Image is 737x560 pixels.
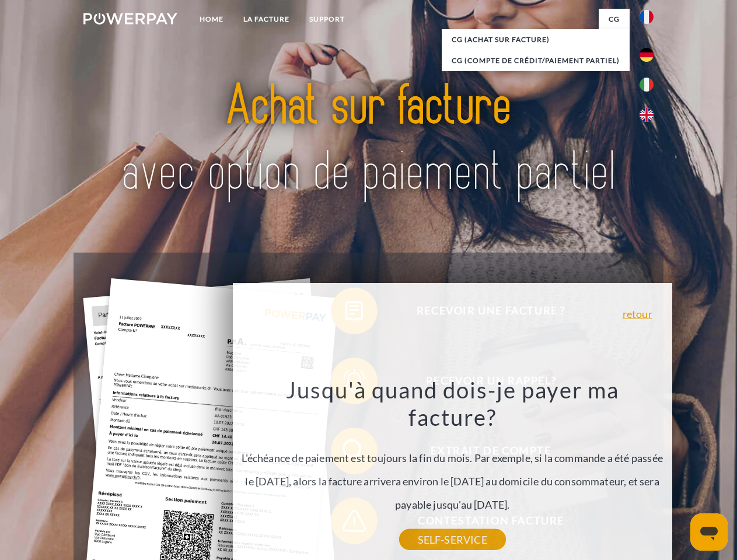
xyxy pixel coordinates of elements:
iframe: Bouton de lancement de la fenêtre de messagerie [690,513,728,551]
a: CG [599,9,630,30]
img: fr [640,10,654,24]
a: CG (Compte de crédit/paiement partiel) [442,50,630,71]
a: SELF-SERVICE [399,529,506,550]
a: Home [190,9,233,30]
a: Support [299,9,355,30]
a: LA FACTURE [233,9,299,30]
img: it [640,78,654,92]
img: de [640,48,654,62]
h3: Jusqu'à quand dois-je payer ma facture? [239,376,665,432]
img: logo-powerpay-white.svg [83,13,177,24]
img: en [640,108,654,122]
div: L'échéance de paiement est toujours la fin du mois. Par exemple, si la commande a été passée le [... [239,376,665,540]
a: retour [623,309,652,319]
a: CG (achat sur facture) [442,29,630,50]
img: title-powerpay_fr.svg [111,56,626,223]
